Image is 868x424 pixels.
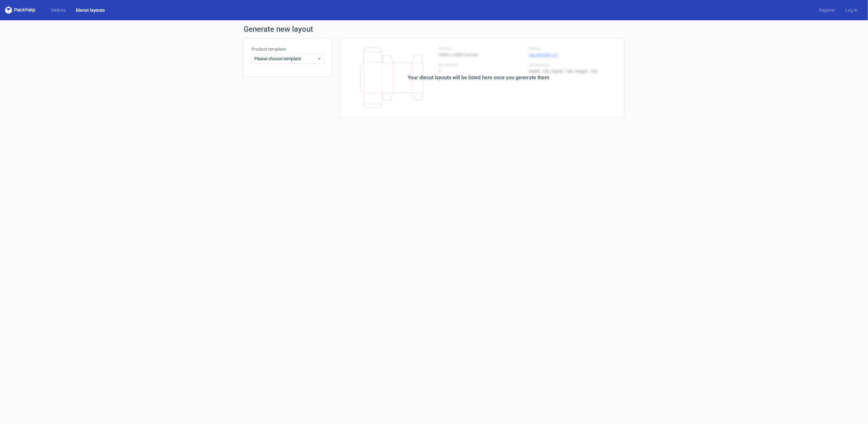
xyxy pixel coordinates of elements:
[71,7,110,13] a: Diecut layouts
[251,46,324,52] label: Product template
[244,25,624,33] h1: Generate new layout
[46,7,71,13] a: Dielines
[814,7,841,13] a: Register
[841,7,863,13] a: Log in
[408,74,549,82] div: Your diecut layouts will be listed here once you generate them
[254,55,317,62] span: Please choose template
